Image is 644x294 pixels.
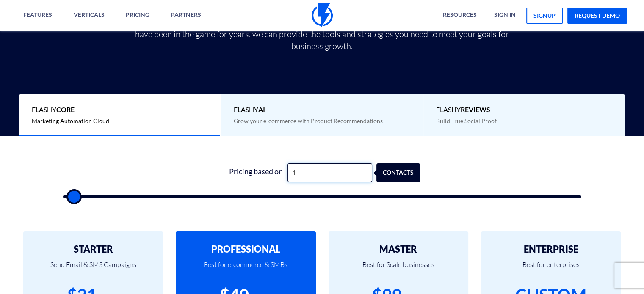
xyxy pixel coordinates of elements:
b: AI [258,105,265,113]
span: Build True Social Proof [436,117,497,124]
span: Flashy [436,105,613,115]
a: request demo [567,8,627,24]
span: Flashy [234,105,409,115]
p: Best for e-commerce & SMBs [188,254,303,283]
h2: PROFESSIONAL [188,244,303,254]
p: Flashy has a variety of available plans to fit every type of business. Whether you’re just starti... [132,16,513,52]
span: Marketing Automation Cloud [32,117,109,124]
p: Send Email & SMS Campaigns [36,254,150,283]
h2: MASTER [341,244,456,254]
p: Best for Scale businesses [341,254,456,283]
h2: STARTER [36,244,150,254]
h2: ENTERPRISE [494,244,608,254]
div: Pricing based on [224,163,287,182]
a: signup [526,8,563,24]
span: Flashy [32,105,207,115]
span: Grow your e-commerce with Product Recommendations [234,117,383,124]
b: REVIEWS [461,105,490,113]
p: Best for enterprises [494,254,608,283]
b: Core [56,105,75,113]
div: contacts [382,163,426,182]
